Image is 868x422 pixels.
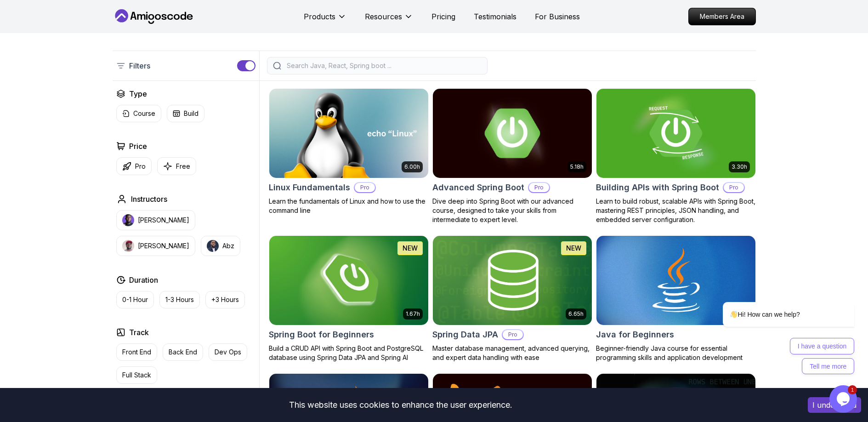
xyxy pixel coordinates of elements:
[365,11,402,22] p: Resources
[215,348,241,357] p: Dev Ops
[432,344,592,362] p: Master database management, advanced querying, and expert data handling with ease
[122,371,151,380] p: Full Stack
[304,11,335,22] p: Products
[116,157,152,175] button: Pro
[432,197,592,224] p: Dive deep into Spring Boot with our advanced course, designed to take your skills from intermedia...
[693,219,859,381] iframe: chat widget
[365,11,413,29] button: Resources
[432,235,592,362] a: Spring Data JPA card6.65hNEWSpring Data JPAProMaster database management, advanced querying, and ...
[184,109,199,118] p: Build
[596,197,756,224] p: Learn to build robust, scalable APIs with Spring Boot, mastering REST principles, JSON handling, ...
[596,89,755,178] img: Building APIs with Spring Boot card
[808,397,861,413] button: Accept cookies
[432,88,592,224] a: Advanced Spring Boot card5.18hAdvanced Spring BootProDive deep into Spring Boot with our advanced...
[157,157,196,175] button: Free
[432,328,498,341] h2: Spring Data JPA
[596,235,756,362] a: Java for Beginners card2.41hJava for BeginnersBeginner-friendly Java course for essential program...
[568,310,584,318] p: 6.65h
[304,11,346,29] button: Products
[269,197,429,215] p: Learn the fundamentals of Linux and how to use the command line
[474,11,516,22] a: Testimonials
[431,11,455,22] a: Pricing
[269,236,428,325] img: Spring Boot for Beginners card
[596,181,719,194] h2: Building APIs with Spring Boot
[406,310,420,318] p: 1.67h
[163,343,203,361] button: Back End
[433,236,592,325] img: Spring Data JPA card
[207,240,219,252] img: instructor img
[209,343,247,361] button: Dev Ops
[596,328,674,341] h2: Java for Beginners
[201,236,240,256] button: instructor imgAbz
[570,163,584,171] p: 5.18h
[732,163,747,171] p: 3.30h
[131,194,167,205] h2: Instructors
[116,291,154,308] button: 0-1 Hour
[116,210,195,230] button: instructor img[PERSON_NAME]
[122,240,134,252] img: instructor img
[529,183,549,192] p: Pro
[133,109,155,118] p: Course
[403,244,418,253] p: NEW
[596,344,756,362] p: Beginner-friendly Java course for essential programming skills and application development
[7,395,794,415] div: This website uses cookies to enhance the user experience.
[688,8,756,25] a: Members Area
[135,162,146,171] p: Pro
[129,88,147,99] h2: Type
[724,183,744,192] p: Pro
[269,344,429,362] p: Build a CRUD API with Spring Boot and PostgreSQL database using Spring Data JPA and Spring AI
[116,105,161,122] button: Course
[596,88,756,224] a: Building APIs with Spring Boot card3.30hBuilding APIs with Spring BootProLearn to build robust, s...
[535,11,580,22] a: For Business
[596,236,755,325] img: Java for Beginners card
[503,330,523,339] p: Pro
[176,162,190,171] p: Free
[269,328,374,341] h2: Spring Boot for Beginners
[122,214,134,226] img: instructor img
[138,241,189,251] p: [PERSON_NAME]
[355,183,375,192] p: Pro
[169,348,197,357] p: Back End
[269,88,429,215] a: Linux Fundamentals card6.00hLinux FundamentalsProLearn the fundamentals of Linux and how to use t...
[129,274,158,285] h2: Duration
[429,86,596,180] img: Advanced Spring Boot card
[122,348,151,357] p: Front End
[116,236,195,256] button: instructor img[PERSON_NAME]
[129,141,147,152] h2: Price
[116,343,157,361] button: Front End
[129,60,150,71] p: Filters
[269,235,429,362] a: Spring Boot for Beginners card1.67hNEWSpring Boot for BeginnersBuild a CRUD API with Spring Boot ...
[269,89,428,178] img: Linux Fundamentals card
[222,241,234,251] p: Abz
[122,295,148,304] p: 0-1 Hour
[167,105,204,122] button: Build
[211,295,239,304] p: +3 Hours
[159,291,200,308] button: 1-3 Hours
[138,216,189,225] p: [PERSON_NAME]
[404,163,420,171] p: 6.00h
[689,8,755,25] p: Members Area
[829,385,859,413] iframe: chat widget
[165,295,194,304] p: 1-3 Hours
[432,181,524,194] h2: Advanced Spring Boot
[205,291,245,308] button: +3 Hours
[285,61,482,70] input: Search Java, React, Spring boot ...
[566,244,581,253] p: NEW
[129,327,149,338] h2: Track
[269,181,350,194] h2: Linux Fundamentals
[116,366,157,384] button: Full Stack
